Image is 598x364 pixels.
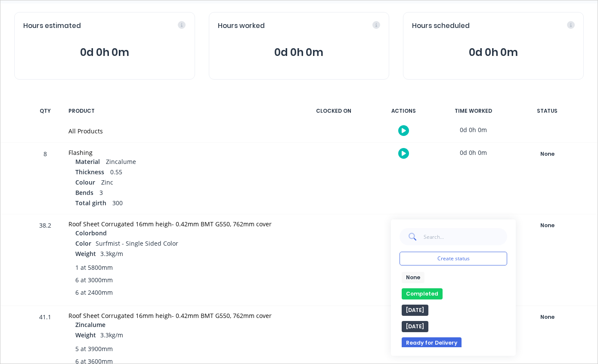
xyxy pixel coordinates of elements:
span: Thickness [75,167,104,176]
button: None [402,272,424,283]
span: Hours worked [218,21,265,31]
div: Zincalume [75,157,291,167]
span: Surfmist - Single Sided Color [96,239,178,247]
span: Total girth [75,198,106,207]
span: 6 at 3000mm [75,275,113,284]
div: Flashing [68,148,291,157]
div: Zinc [75,178,291,188]
div: Roof Sheet Corrugated 16mm heigh- 0.42mm BMT G550, 762mm cover [68,219,291,228]
div: QTY [32,102,58,120]
span: Color [75,239,91,248]
button: None [516,148,579,160]
span: Colorbond [75,228,107,238]
span: Colour [75,178,95,187]
div: All Products [68,126,291,136]
span: 6 at 2400mm [75,288,113,297]
input: Search... [423,228,507,245]
button: [DATE] [402,321,428,332]
div: ACTIONS [371,102,436,120]
button: Ready for Delivery [402,337,462,349]
button: None [516,311,579,323]
span: Weight [75,249,96,258]
span: 0d 0h 0m [412,45,575,60]
span: 0d 0h 0m [218,45,381,60]
div: None [516,312,578,323]
div: Roof Sheet Corrugated 16mm heigh- 0.42mm BMT G550, 762mm cover [68,311,291,320]
div: 38.2 [32,216,58,305]
span: Weight [75,330,96,339]
span: Material [75,157,100,166]
span: 5 at 3900mm [75,344,113,353]
div: PRODUCT [63,102,296,120]
div: None [516,148,578,160]
div: 0.55 [75,167,291,178]
span: 3.3kg/m [100,250,123,258]
div: None [516,220,578,231]
span: 3.3kg/m [100,331,123,339]
span: Zincalume [75,320,105,329]
span: Hours scheduled [412,21,470,31]
button: None [516,219,579,231]
div: 3 [75,188,291,198]
div: 8 [32,144,58,214]
div: 0d 0h 0m [441,143,505,162]
div: STATUS [511,102,584,120]
div: 0d 0h 0m [441,120,505,139]
button: Create status [400,252,507,265]
span: 0d 0h 0m [23,45,186,60]
span: Hours estimated [23,21,81,31]
div: 0d 0h 0m [441,214,505,234]
span: 1 at 5800mm [75,263,113,272]
span: Bends [75,188,93,197]
div: CLOCKED ON [301,102,366,120]
button: Completed [402,288,443,299]
button: [DATE] [402,305,428,316]
div: TIME WORKED [441,102,505,120]
div: 300 [75,198,291,209]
